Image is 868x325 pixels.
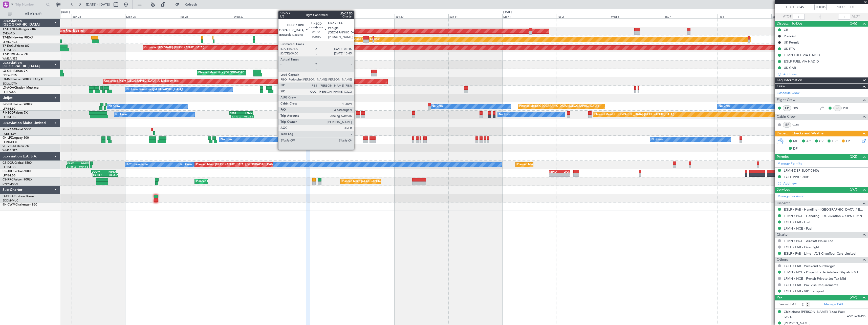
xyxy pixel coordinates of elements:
a: 9H-YAAGlobal 5000 [3,128,31,131]
span: CS-DOU [3,161,14,165]
a: EGLF / FAB - VIP Transport [784,289,824,293]
span: CS-RRC [3,178,13,181]
a: T7-DYNChallenger 604 [3,28,36,31]
a: Manage PAX [824,302,843,307]
div: Sat 30 [395,14,448,18]
div: Wed 3 [610,14,664,18]
a: Manage Permits [777,161,802,166]
div: UK Permit [784,40,799,45]
span: ETOT [786,5,794,10]
a: LFMN/NCE [3,40,17,44]
a: LFPB/LBG [3,174,16,177]
span: 08:45 [796,5,804,10]
a: T7-EMIHawker 900XP [3,36,33,39]
div: LPCS [559,170,570,173]
a: LX-AOACitation Mustang [3,86,39,89]
div: Planned Maint [GEOGRAPHIC_DATA] ([GEOGRAPHIC_DATA]) [517,161,597,169]
span: (2/2) [850,294,857,300]
div: KRNO [104,170,116,173]
a: EGLF / FAB - Pax Visa Requirements [784,283,838,287]
div: LFMN FUEL VIA HADID [784,53,820,57]
a: WMSA/SZB [3,149,17,152]
a: Manage Services [777,194,803,199]
a: LFPB/LBG [3,107,16,111]
div: Mon 25 [125,14,179,18]
span: (5/5) [850,21,857,26]
span: (2/2) [850,154,857,159]
a: LELL/QSA [3,90,16,94]
span: 10:15 [837,5,845,10]
span: MF [793,139,798,144]
span: T7-DYN [3,28,14,31]
span: LX-GBH [3,70,14,73]
span: ALDT [852,14,860,19]
div: CP [783,105,791,111]
div: Planned Maint Nice ([GEOGRAPHIC_DATA]) [198,69,255,77]
div: EGLF FUEL VIA HADID [784,59,819,64]
span: Permits [777,154,789,160]
a: EDLW/DTM [3,73,17,77]
a: Schedule Crew [777,91,799,96]
span: F-GPNJ [3,103,13,106]
a: DNMM/LOS [3,182,18,186]
span: Leg Information [777,77,802,83]
div: SBBR [230,112,241,115]
div: No Crew [432,103,443,110]
span: AS015488 (PP) [847,314,865,319]
span: FP [846,139,850,144]
div: 20:55 Z [105,173,118,176]
input: Trip Number [15,1,45,8]
div: No Crew [108,103,120,110]
span: T7-EAGL [3,45,15,48]
div: No Crew [719,103,730,110]
div: Unplanned Maint [GEOGRAPHIC_DATA] (Al Maktoum Intl) [104,77,179,85]
a: EGLF / FAB - Weekend Surcharges [784,264,835,268]
a: EVRA/RIX [3,32,15,35]
button: Refresh [173,1,203,9]
a: T7-EAGLFalcon 8X [3,45,29,48]
a: D-CESACitation Bravo [3,195,34,198]
label: Planned PAX [777,302,796,307]
div: UK ETA [784,47,795,51]
span: T7-EMI [3,36,12,39]
a: LFMN / NCE - Fuel [784,226,812,231]
div: Wed 27 [233,14,287,18]
button: All Aircraft [6,10,55,18]
span: 9H-LPZ [3,136,13,139]
div: Sat 6 [771,14,825,18]
div: KLAX [67,162,78,165]
div: [DATE] [61,10,70,14]
div: KRNO [549,170,560,173]
div: Chidiebere [PERSON_NAME] (Lead Pax) [784,310,845,315]
div: 21:45 Z [67,165,78,168]
a: LX-GBHFalcon 7X [3,70,28,73]
div: Fri 29 [341,14,395,18]
a: EGLF / FAB - Fuel [784,220,810,224]
a: 9H-VSLKFalcon 7X [3,145,29,148]
div: Sun 24 [72,14,125,18]
a: CS-RRCFalcon 900LX [3,178,32,181]
span: Cabin Crew [777,114,796,120]
span: D-CESA [3,195,14,198]
a: LFMD/CEQ [3,140,17,144]
div: 07:45 Z [77,165,88,168]
span: ELDT [847,5,855,10]
div: Grounded [US_STATE] ([GEOGRAPHIC_DATA]) [144,44,204,52]
a: LFPB/LBG [3,48,16,52]
div: Thu 28 [287,14,341,18]
a: LFMN / NCE - Handling - DC Aviation-G-OPS LFMN [784,214,862,218]
div: No Crew [115,111,127,118]
a: LFPB/LBG [3,115,16,119]
div: AOG Maint Riga (Riga Intl) [50,27,84,35]
span: CS-JHH [3,170,13,173]
div: [DATE] [503,10,512,14]
a: GDA [792,123,804,127]
div: Prebrief [784,34,796,38]
span: All Aircraft [13,12,53,16]
span: Dispatch Checks and Weather [777,131,825,136]
a: WMSA/SZB [3,57,17,60]
div: LFMN DEP SLOT 0840z [784,168,819,173]
div: A/C Unavailable [127,161,148,169]
div: No Crew [180,161,192,169]
div: - [559,173,570,176]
